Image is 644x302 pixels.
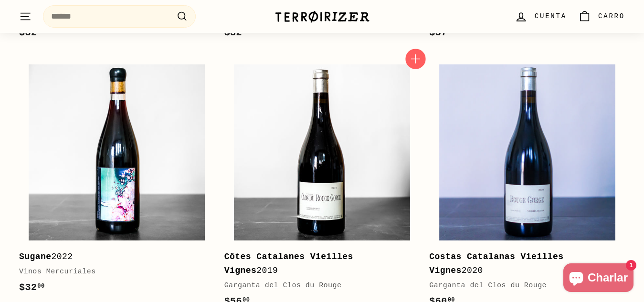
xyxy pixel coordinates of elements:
[224,27,242,38] font: $32
[535,12,567,20] font: Cuenta
[19,268,96,276] font: Vinos Mercuriales
[429,252,563,275] font: Costas Catalanas Vieilles Vignes
[429,281,547,290] font: Garganta del Clos du Rouge
[37,283,44,290] font: 00
[509,2,572,31] a: Cuenta
[19,282,37,293] font: $32
[52,252,73,261] font: 2022
[19,252,52,261] font: Sugane
[224,252,353,275] font: Côtes Catalanes Vieilles Vignes
[429,27,447,38] font: $37
[256,266,278,275] font: 2019
[560,263,636,294] inbox-online-store-chat: Chat de la tienda online de Shopify
[572,2,631,31] a: Carro
[224,281,342,290] font: Garganta del Clos du Rouge
[19,27,37,38] font: $32
[462,266,483,275] font: 2020
[598,12,625,20] font: Carro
